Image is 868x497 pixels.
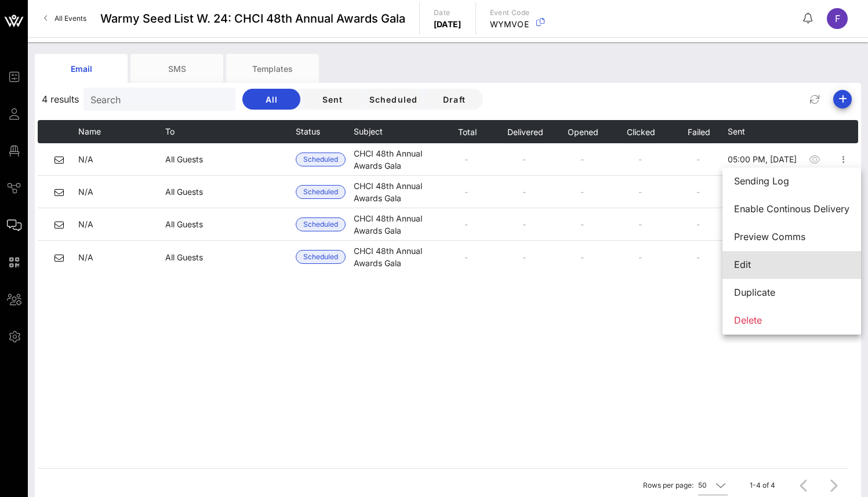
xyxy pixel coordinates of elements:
span: F [835,13,840,24]
button: Scheduled [364,89,422,110]
button: Clicked [626,120,655,143]
span: All [252,95,291,104]
div: 1-4 of 4 [750,480,775,491]
th: Total [438,120,496,143]
th: Status [296,120,354,143]
span: Total [457,127,476,137]
span: N/A [78,252,93,262]
span: Warmy Seed List W. 24: CHCI 48th Annual Awards Gala [100,10,405,27]
p: [DATE] [434,19,462,30]
span: Name [78,126,101,136]
i: email [55,188,64,197]
span: N/A [78,154,93,164]
span: Failed [687,127,710,137]
button: Delivered [506,120,543,143]
td: CHCI 48th Annual Awards Gala [354,241,438,273]
td: CHCI 48th Annual Awards Gala [354,208,438,241]
span: All Events [55,14,86,23]
div: Duplicate [734,287,849,298]
div: Email [35,54,128,83]
p: WYMVOE [490,19,530,30]
span: Scheduled [303,186,338,198]
th: Name [78,120,165,143]
th: Clicked [612,120,670,143]
span: N/A [78,219,93,229]
span: All Guests [165,187,203,197]
span: Scheduled [303,251,338,263]
button: Total [457,120,476,143]
span: N/A [78,187,93,197]
i: email [55,220,64,230]
button: Sent [303,89,361,110]
button: Draft [425,89,483,110]
button: All [242,89,300,110]
span: All Guests [165,252,203,262]
button: Failed [687,120,710,143]
div: Sending Log [734,176,849,187]
span: To [165,126,175,136]
span: Draft [434,95,474,104]
th: Subject [354,120,438,143]
span: 05:00 PM, [DATE] [728,154,797,164]
th: Delivered [496,120,554,143]
div: Delete [734,315,849,326]
th: To [165,120,296,143]
th: Sent [728,120,800,143]
div: Enable Continous Delivery [734,204,849,215]
i: email [55,155,64,165]
span: Sent [728,126,745,136]
span: Subject [354,126,383,136]
span: Scheduled [303,153,338,166]
span: Opened [567,127,598,137]
span: Status [296,126,320,136]
button: Opened [567,120,598,143]
span: Clicked [626,127,655,137]
th: Failed [670,120,728,143]
p: Event Code [490,7,530,19]
td: CHCI 48th Annual Awards Gala [354,143,438,176]
a: All Events [37,9,93,28]
span: Sent [313,95,352,104]
span: Scheduled [303,218,338,231]
th: Opened [554,120,612,143]
span: All Guests [165,219,203,229]
span: All Guests [165,154,203,164]
div: F [827,8,848,29]
span: 4 results [42,92,79,106]
div: 50 [698,480,707,491]
div: SMS [130,54,223,83]
div: Edit [734,259,849,270]
td: CHCI 48th Annual Awards Gala [354,176,438,208]
p: Date [434,7,462,19]
div: Templates [226,54,319,83]
div: 50Rows per page: [698,476,728,495]
span: Delivered [506,127,543,137]
div: Preview Comms [734,231,849,242]
i: email [55,253,64,263]
span: Scheduled [368,95,417,104]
